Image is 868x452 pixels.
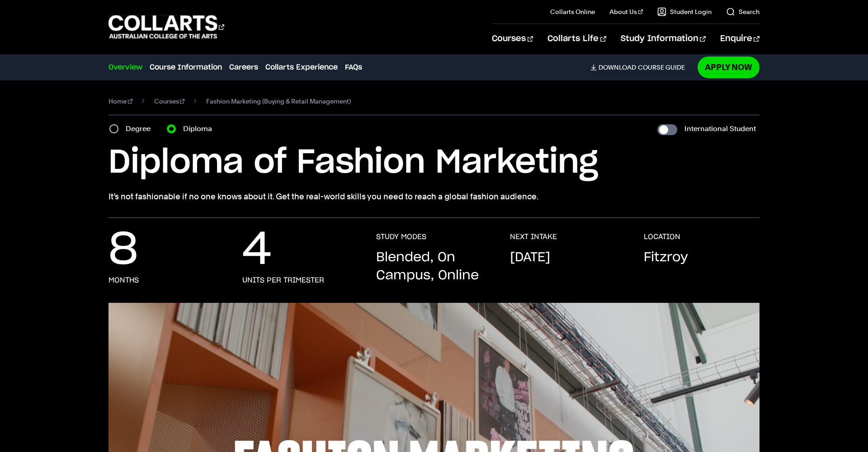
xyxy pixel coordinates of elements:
[720,24,759,54] a: Enquire
[376,249,492,285] p: Blended, On Campus, Online
[108,190,759,203] p: It’s not fashionable if no one knows about it. Get the real-world skills you need to reach a glob...
[150,62,222,73] a: Course Information
[242,232,272,268] p: 4
[510,232,557,241] h3: NEXT INTAKE
[108,62,142,73] a: Overview
[726,7,759,16] a: Search
[108,232,138,268] p: 8
[108,276,139,285] h3: months
[265,62,338,73] a: Collarts Experience
[644,249,688,267] p: Fitzroy
[154,95,185,108] a: Courses
[108,95,132,108] a: Home
[547,24,606,54] a: Collarts Life
[599,63,636,71] span: Download
[183,122,217,135] label: Diploma
[657,7,712,16] a: Student Login
[590,63,692,71] a: DownloadCourse Guide
[108,142,759,183] h1: Diploma of Fashion Marketing
[108,14,224,40] div: Go to homepage
[510,249,550,267] p: [DATE]
[609,7,643,16] a: About Us
[550,7,595,16] a: Collarts Online
[206,95,351,108] span: Fashion Marketing (Buying & Retail Management)
[492,24,533,54] a: Courses
[684,122,756,135] label: International Student
[621,24,706,54] a: Study Information
[229,62,258,73] a: Careers
[345,62,362,73] a: FAQs
[644,232,680,241] h3: LOCATION
[242,276,324,285] h3: units per trimester
[698,56,759,78] a: Apply Now
[126,122,156,135] label: Degree
[376,232,426,241] h3: STUDY MODES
